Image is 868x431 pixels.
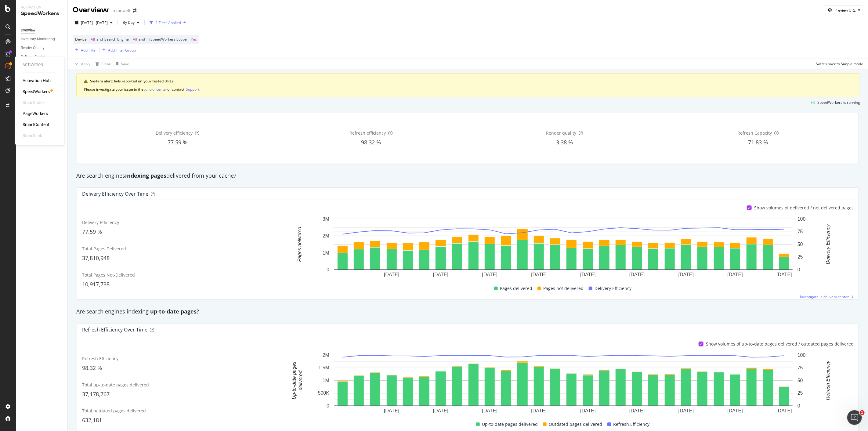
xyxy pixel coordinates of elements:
a: Delivery Center [21,54,63,60]
text: 500K [318,391,330,396]
span: Investigate in delivery center [800,294,849,299]
text: [DATE] [384,272,399,277]
text: [DATE] [629,272,645,277]
button: control center [143,86,167,92]
span: Delivery Efficiency [82,219,119,225]
span: Outdated pages delivered [549,421,602,428]
div: Support [186,87,199,92]
a: Render Quality [21,45,63,51]
text: Refresh Efficiency [825,360,830,400]
text: 75 [797,229,803,234]
text: 25 [797,391,803,396]
text: [DATE] [580,408,595,414]
text: 3M [323,216,329,222]
text: 100 [797,353,806,358]
div: Refresh Efficiency over time [82,327,147,333]
span: = [88,37,90,42]
span: 77.59 % [82,228,102,235]
div: Apply [81,61,90,67]
text: 50 [797,242,803,247]
text: 25 [797,255,803,260]
span: Refresh Efficiency [613,421,650,428]
div: Delivery Center [21,54,45,60]
div: Save [121,61,129,67]
span: Total Pages Not-Delivered [82,272,135,278]
span: 77.59 % [168,139,188,146]
span: Yes [191,35,197,44]
div: SmartLink [23,133,42,139]
div: 1 Filter Applied [156,20,181,25]
span: Up-to-date pages delivered [482,421,538,428]
span: Refresh efficiency [350,130,386,136]
div: Are search engines delivered from your cache? [73,172,863,180]
div: Delivery Efficiency over time [82,191,148,197]
span: 37,178,767 [82,390,110,398]
span: 3.38 % [556,139,573,146]
div: Please investigate your issue in the or contact . [84,86,852,92]
span: Delivery efficiency [156,130,193,136]
div: System alert: fails reported on your tested URLs [90,78,852,84]
a: Overview [21,27,63,34]
div: Immowelt [111,8,130,14]
button: Support [186,86,199,92]
text: [DATE] [433,408,448,414]
button: By Day [120,18,142,27]
div: Show volumes of up-to-date pages delivered / outdated pages delivered [706,341,854,347]
span: Total outdated pages delivered [82,408,146,414]
text: [DATE] [777,272,792,277]
a: PageWorkers [23,111,48,117]
text: 2M [323,353,329,358]
div: Preview URL [834,8,855,13]
span: 98.32 % [361,139,381,146]
a: Investigate in delivery center [800,294,854,299]
button: Save [113,59,129,69]
span: Delivery Efficiency [595,285,632,292]
text: [DATE] [777,408,792,414]
text: [DATE] [384,408,399,414]
button: Add Filter Group [100,46,136,54]
button: Add Filter [73,46,97,54]
span: and [139,37,145,42]
div: Switch back to Simple mode [816,61,863,67]
div: SpeedWorkers is running [817,100,860,105]
text: [DATE] [678,408,694,414]
text: 0 [797,267,800,272]
text: [DATE] [580,272,595,277]
a: SmartContent [23,122,49,128]
div: Clear [101,61,110,67]
text: 2M [323,234,329,239]
text: [DATE] [728,408,743,414]
div: Activation [23,62,57,67]
div: Add Filter [81,48,97,53]
text: 1M [323,378,329,383]
text: 0 [797,403,800,408]
button: Clear [93,59,110,69]
text: Delivery Efficiency [825,224,830,264]
strong: indexing pages [125,172,166,179]
div: Overview [21,27,35,34]
text: 75 [797,365,803,371]
span: Device [75,37,87,42]
span: 98.32 % [82,364,102,371]
button: Switch back to Simple mode [813,59,863,69]
span: 71.83 % [748,139,768,146]
div: Are search engines indexing ? [73,308,863,316]
span: By Day [120,20,135,25]
div: warning banner [76,73,859,97]
span: All [91,35,95,44]
span: 632,181 [82,416,102,424]
div: SmartIndex [23,100,45,106]
svg: A chart. [277,216,850,280]
div: A chart. [277,352,850,416]
text: [DATE] [433,272,448,277]
div: Inventory Monitoring [21,36,55,42]
text: 0 [327,267,329,272]
div: Activation [21,5,63,10]
button: Apply [73,59,90,69]
text: 0 [327,403,329,408]
span: 1 [860,410,865,415]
